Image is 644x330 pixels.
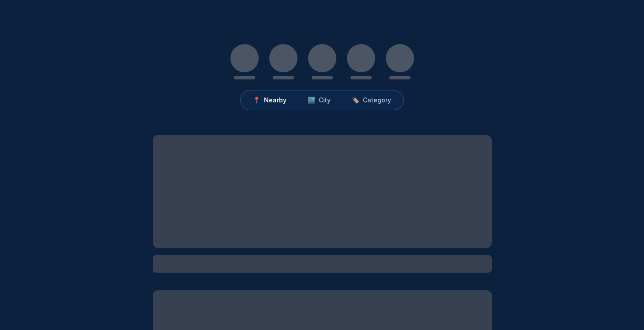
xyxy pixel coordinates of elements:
button: 🏷️Category [341,92,402,108]
span: 📍 [253,96,260,105]
span: Nearby [264,96,286,105]
button: 🏙️City [297,92,341,108]
span: 🏷️ [352,96,359,105]
span: 🏙️ [308,96,315,105]
span: City [319,96,331,105]
button: 📍Nearby [242,92,297,108]
span: Category [363,96,391,105]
